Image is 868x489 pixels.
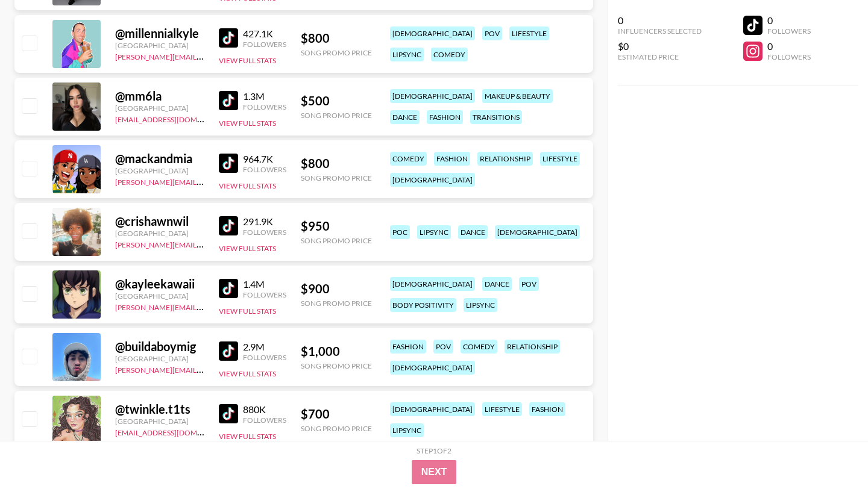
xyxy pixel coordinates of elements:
[115,417,204,426] div: [GEOGRAPHIC_DATA]
[115,166,204,175] div: [GEOGRAPHIC_DATA]
[115,229,204,238] div: [GEOGRAPHIC_DATA]
[390,277,475,291] div: [DEMOGRAPHIC_DATA]
[390,225,410,239] div: poc
[767,40,811,52] div: 0
[301,111,372,120] div: Song Promo Price
[243,228,286,237] div: Followers
[115,402,204,417] div: @ twinkle.t1ts
[115,104,204,113] div: [GEOGRAPHIC_DATA]
[243,353,286,362] div: Followers
[482,402,522,416] div: lifestyle
[390,110,420,124] div: dance
[243,216,286,228] div: 291.9K
[243,90,286,102] div: 1.3M
[482,26,502,40] div: pov
[219,244,276,253] button: View Full Stats
[470,110,522,124] div: transitions
[301,173,372,182] div: Song Promo Price
[618,14,702,26] div: 0
[115,50,294,61] a: [PERSON_NAME][EMAIL_ADDRESS][DOMAIN_NAME]
[243,153,286,165] div: 964.7K
[115,151,204,166] div: @ mackandmia
[219,404,238,423] img: TikTok
[243,40,286,49] div: Followers
[301,156,372,171] div: $ 800
[529,402,565,416] div: fashion
[301,48,372,57] div: Song Promo Price
[219,91,238,110] img: TikTok
[390,26,475,40] div: [DEMOGRAPHIC_DATA]
[509,26,549,40] div: lifestyle
[115,26,204,41] div: @ millennialkyle
[301,344,372,359] div: $ 1,000
[618,26,702,36] div: Influencers Selected
[115,276,204,291] div: @ kayleekawaii
[618,40,702,52] div: $0
[219,56,276,65] button: View Full Stats
[540,152,580,166] div: lifestyle
[115,363,294,375] a: [PERSON_NAME][EMAIL_ADDRESS][DOMAIN_NAME]
[219,216,238,235] img: TikTok
[431,48,468,61] div: comedy
[243,28,286,40] div: 427.1K
[301,424,372,433] div: Song Promo Price
[390,298,456,312] div: body positivity
[808,429,854,475] iframe: Drift Widget Chat Controller
[390,402,475,416] div: [DEMOGRAPHIC_DATA]
[219,154,238,173] img: TikTok
[115,214,204,229] div: @ crishawnwil
[301,31,372,46] div: $ 800
[301,406,372,422] div: $ 700
[243,278,286,290] div: 1.4M
[115,113,236,124] a: [EMAIL_ADDRESS][DOMAIN_NAME]
[219,307,276,316] button: View Full Stats
[482,277,512,291] div: dance
[219,369,276,378] button: View Full Stats
[461,340,497,354] div: comedy
[243,403,286,416] div: 880K
[477,152,533,166] div: relationship
[433,340,453,354] div: pov
[115,354,204,363] div: [GEOGRAPHIC_DATA]
[495,225,580,239] div: [DEMOGRAPHIC_DATA]
[301,93,372,108] div: $ 500
[390,361,475,375] div: [DEMOGRAPHIC_DATA]
[219,279,238,298] img: TikTok
[427,110,463,124] div: fashion
[219,28,238,48] img: TikTok
[519,277,539,291] div: pov
[767,26,811,36] div: Followers
[301,281,372,296] div: $ 900
[390,340,426,354] div: fashion
[219,341,238,361] img: TikTok
[412,460,457,484] button: Next
[219,119,276,128] button: View Full Stats
[417,446,451,455] div: Step 1 of 2
[301,219,372,234] div: $ 950
[115,339,204,354] div: @ buildaboymig
[301,299,372,308] div: Song Promo Price
[301,236,372,245] div: Song Promo Price
[243,341,286,353] div: 2.9M
[390,173,475,187] div: [DEMOGRAPHIC_DATA]
[458,225,488,239] div: dance
[219,181,276,190] button: View Full Stats
[505,340,560,354] div: relationship
[767,52,811,61] div: Followers
[243,102,286,111] div: Followers
[390,423,424,437] div: lipsync
[390,152,427,166] div: comedy
[115,426,236,437] a: [EMAIL_ADDRESS][DOMAIN_NAME]
[417,225,451,239] div: lipsync
[115,41,204,50] div: [GEOGRAPHIC_DATA]
[434,152,470,166] div: fashion
[301,361,372,370] div: Song Promo Price
[767,14,811,26] div: 0
[390,48,424,61] div: lipsync
[219,432,276,441] button: View Full Stats
[243,290,286,299] div: Followers
[618,52,702,61] div: Estimated Price
[115,301,294,312] a: [PERSON_NAME][EMAIL_ADDRESS][DOMAIN_NAME]
[482,89,553,103] div: makeup & beauty
[243,416,286,425] div: Followers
